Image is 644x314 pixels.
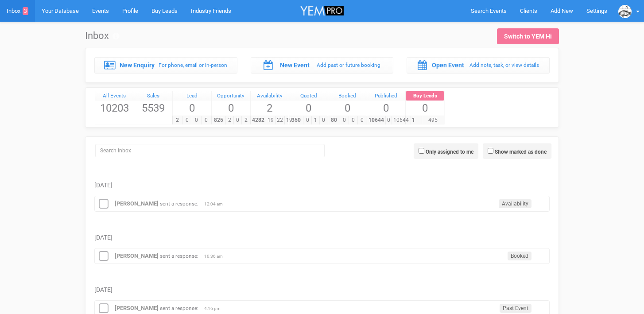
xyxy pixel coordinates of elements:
[407,57,550,73] a: Open Event Add note, task, or view details
[115,200,159,207] a: [PERSON_NAME]
[303,116,311,124] span: 0
[120,61,155,70] label: New Enquiry
[340,116,349,124] span: 0
[426,148,473,156] label: Only assigned to me
[134,91,173,101] a: Sales
[284,116,294,124] span: 19
[160,201,198,207] small: sent a response:
[280,61,310,70] label: New Event
[250,116,266,124] span: 4282
[251,91,289,101] a: Availability
[94,234,550,241] h5: [DATE]
[471,8,507,14] span: Search Events
[275,116,285,124] span: 22
[499,199,531,208] span: Availability
[201,116,211,124] span: 0
[367,101,406,116] span: 0
[406,91,444,101] a: Buy Leads
[618,5,632,18] img: data
[317,62,380,68] small: Add past or future booking
[405,116,422,124] span: 1
[204,201,226,207] span: 12:04 am
[95,101,134,116] span: 10203
[495,148,547,156] label: Show marked as done
[225,116,234,124] span: 2
[508,252,531,260] span: Booked
[233,116,242,124] span: 0
[204,306,226,312] span: 4:16 pm
[406,101,444,116] span: 0
[367,116,386,124] span: 10644
[94,57,237,73] a: New Enquiry For phone, email or in-person
[328,101,367,116] span: 0
[328,116,340,124] span: 80
[504,32,552,41] div: Switch to YEM Hi
[182,116,192,124] span: 0
[311,116,320,124] span: 1
[497,28,559,44] a: Switch to YEM Hi
[349,116,358,124] span: 0
[95,91,134,101] a: All Events
[173,91,211,101] a: Lead
[392,116,411,124] span: 10644
[160,305,198,311] small: sent a response:
[204,253,226,260] span: 10:36 am
[367,91,406,101] a: Published
[172,116,182,124] span: 2
[94,287,550,293] h5: [DATE]
[289,101,328,116] span: 0
[422,116,444,124] span: 495
[115,305,159,311] a: [PERSON_NAME]
[95,144,325,157] input: Search Inbox
[134,101,173,116] span: 5539
[173,101,211,116] span: 0
[251,57,394,73] a: New Event Add past or future booking
[385,116,392,124] span: 0
[520,8,537,14] span: Clients
[266,116,275,124] span: 19
[357,116,367,124] span: 0
[500,304,531,313] span: Past Event
[289,116,303,124] span: 350
[85,31,119,41] h1: Inbox
[159,62,227,68] small: For phone, email or in-person
[115,252,159,259] a: [PERSON_NAME]
[94,182,550,189] h5: [DATE]
[251,101,289,116] span: 2
[160,253,198,259] small: sent a response:
[212,91,250,101] a: Opportunity
[319,116,328,124] span: 0
[241,116,250,124] span: 2
[432,61,464,70] label: Open Event
[551,8,573,14] span: Add New
[23,7,28,15] span: 3
[289,91,328,101] a: Quoted
[328,91,367,101] a: Booked
[211,116,226,124] span: 825
[469,62,539,68] small: Add note, task, or view details
[192,116,202,124] span: 0
[212,101,250,116] span: 0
